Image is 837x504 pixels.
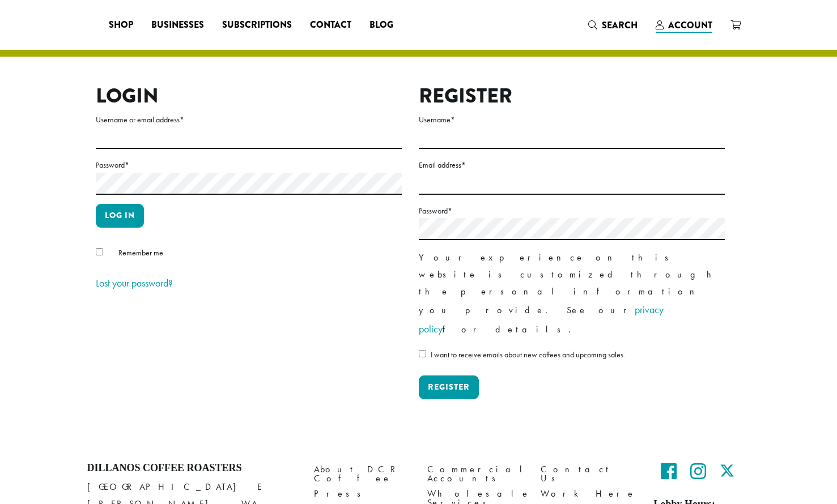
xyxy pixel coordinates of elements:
[118,247,163,258] span: Remember me
[109,18,133,32] span: Shop
[668,19,712,32] span: Account
[96,276,173,289] a: Lost your password?
[96,84,402,108] h2: Login
[100,16,142,34] a: Shop
[427,462,524,486] a: Commercial Accounts
[96,158,402,172] label: Password
[87,462,297,475] h4: Dillanos Coffee Roasters
[96,204,144,228] button: Log in
[419,84,725,108] h2: Register
[151,18,204,32] span: Businesses
[222,18,292,32] span: Subscriptions
[419,350,426,357] input: I want to receive emails about new coffees and upcoming sales.
[419,375,479,399] button: Register
[314,486,410,502] a: Press
[419,249,725,339] p: Your experience on this website is customized through the personal information you provide. See o...
[541,462,637,486] a: Contact Us
[541,486,637,502] a: Work Here
[369,18,393,32] span: Blog
[314,462,410,486] a: About DCR Coffee
[419,158,725,172] label: Email address
[431,349,625,360] span: I want to receive emails about new coffees and upcoming sales.
[310,18,351,32] span: Contact
[419,204,725,218] label: Password
[419,113,725,127] label: Username
[579,16,647,35] a: Search
[96,113,402,127] label: Username or email address
[602,19,638,32] span: Search
[419,303,664,335] a: privacy policy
